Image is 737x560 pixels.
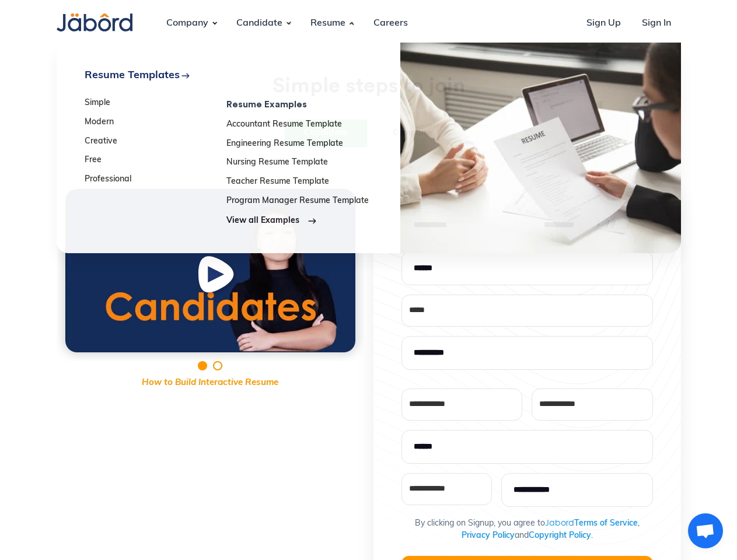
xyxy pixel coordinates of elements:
[85,156,219,166] a: Free
[364,8,417,39] a: Careers
[57,377,364,390] p: How to Build Interactive Resume
[529,531,591,540] a: Copyright Policy
[633,8,680,39] a: Sign In
[226,99,369,111] h4: Resume Examples
[545,517,574,527] span: Jabord
[227,8,292,39] div: Candidate
[65,189,355,352] a: open lightbox
[85,118,219,128] a: Modern
[301,8,355,39] div: Resume
[226,216,299,225] strong: View all Examples
[57,180,364,390] div: carousel
[213,361,222,370] div: Show slide 2 of 2
[195,254,240,300] img: Play Button
[57,13,132,32] img: Jabord
[226,216,369,227] a: View all Exampleseast
[545,519,638,528] a: JabordTerms of Service
[57,180,364,361] div: 1 of 2
[85,71,180,81] span: Resume Templates
[57,43,681,253] nav: Resume
[688,513,723,548] a: Open chat
[577,8,630,39] a: Sign Up
[226,177,369,187] a: Teacher Resume Template
[65,189,355,352] img: Candidate Thumbnail
[157,8,218,39] div: Company
[226,120,369,130] a: Accountant Resume Template
[85,137,219,147] a: Creative
[308,216,317,227] div: east
[226,197,369,206] a: Program Manager Resume Template
[415,516,640,542] p: By clicking on Signup, you agree to , and .
[198,361,207,370] div: Show slide 1 of 2
[181,71,190,80] div: east
[400,43,681,253] img: Resume Templates
[85,99,219,108] a: Simple
[226,158,369,168] a: Nursing Resume Template
[85,175,219,185] a: Professional
[462,531,515,540] a: Privacy Policy
[85,71,369,81] a: Resume Templateseast
[226,139,369,149] a: Engineering Resume Template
